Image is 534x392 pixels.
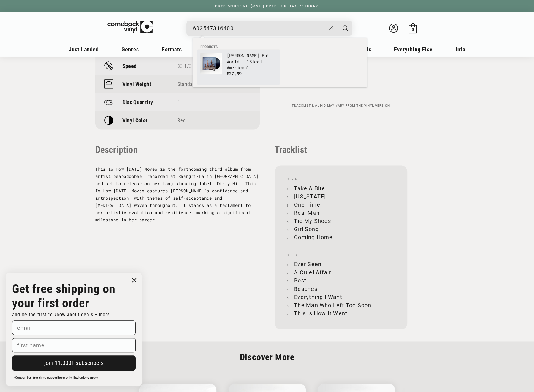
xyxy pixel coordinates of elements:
[287,260,395,268] li: Ever Seen
[177,63,204,69] a: 33 1/3 RPM
[287,225,395,233] li: Girl Song
[12,355,136,371] button: join 11,000+ subscribers
[287,293,395,301] li: Everything I Want
[227,71,242,76] span: $27.99
[287,233,395,241] li: Coming Home
[338,21,353,36] button: Search
[456,46,466,53] span: Info
[186,21,352,36] div: Search
[287,268,395,276] li: A Cruel Affair
[287,217,395,225] li: Tie My Shoes
[69,46,99,53] span: Just Landed
[287,184,395,192] li: Take A Bite
[287,309,395,317] li: This Is How It Went
[14,376,99,380] span: *Coupon for first-time subscribers only. Exclusions apply.
[122,63,137,69] p: Speed
[95,144,260,155] p: Description
[122,99,153,105] p: Disc Quantity
[177,81,223,87] a: Standard (120-150g)
[122,117,148,124] p: Vinyl Color
[200,53,222,74] img: Jimmy Eat World - "Bleed American"
[95,166,259,223] span: This Is How [DATE] Moves is the forthcoming third album from artist beabadoobee, recorded at Shan...
[12,282,115,310] strong: Get free shipping on your first order
[197,50,280,85] li: products: Jimmy Eat World - "Bleed American"
[227,53,277,71] p: [PERSON_NAME] Eat World - "Bleed American"
[287,276,395,284] li: Post
[12,312,110,317] span: and be the first to know about deals + more
[287,201,395,209] li: One Time
[130,276,139,285] button: Close dialog
[12,320,136,335] input: email
[209,4,325,8] a: FREE SHIPPING $89+ | FREE 100-DAY RETURNS
[200,53,277,82] a: Jimmy Eat World - "Bleed American" [PERSON_NAME] Eat World - "Bleed American" $27.99
[394,46,433,53] span: Everything Else
[177,99,180,105] span: 1
[197,44,362,50] li: Products
[287,301,395,309] li: The Man Who Left Too Soon
[275,144,407,155] p: Tracklist
[287,284,395,293] li: Beaches
[122,46,139,53] span: Genres
[287,253,395,257] span: Side B
[122,81,151,87] p: Vinyl Weight
[193,38,367,87] div: Products
[275,104,407,108] p: Tracklist & audio may vary from the vinyl version
[326,21,337,34] button: Close
[412,27,414,32] span: 0
[177,117,186,124] span: Red
[287,209,395,217] li: Real Man
[162,46,182,53] span: Formats
[12,338,136,352] input: first name
[193,22,326,34] input: When autocomplete results are available use up and down arrows to review and enter to select
[287,192,395,201] li: [US_STATE]
[287,178,395,181] span: Side A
